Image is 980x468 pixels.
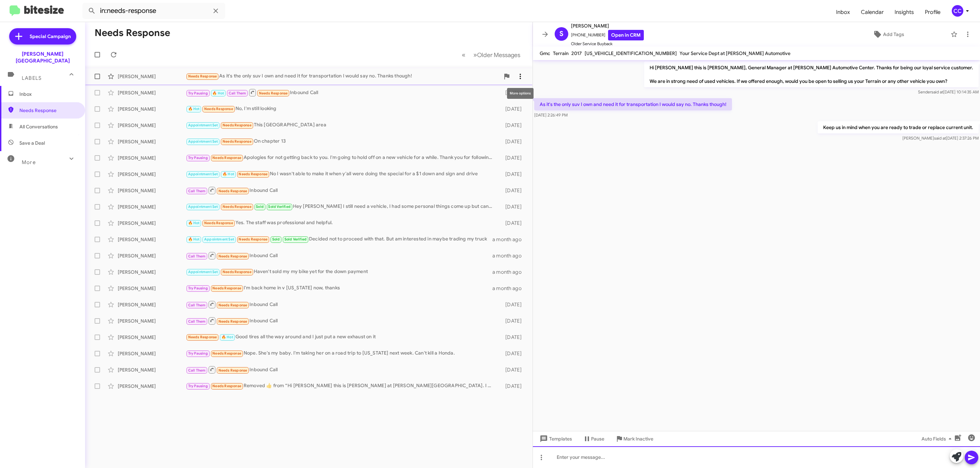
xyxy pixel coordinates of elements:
[458,48,470,62] button: Previous
[462,51,465,59] span: «
[218,303,247,307] span: Needs Response
[473,51,477,59] span: »
[496,366,527,373] div: [DATE]
[571,40,644,47] span: Older Service Buyback
[496,350,527,357] div: [DATE]
[921,433,954,445] span: Auto Fields
[829,28,947,40] button: Add Tags
[118,138,186,145] div: [PERSON_NAME]
[229,91,246,95] span: Call Them
[212,91,224,95] span: 🔥 Hot
[831,2,855,22] a: Inbox
[223,139,251,144] span: Needs Response
[496,383,527,390] div: [DATE]
[188,156,208,160] span: Try Pausing
[571,50,582,56] span: 2017
[19,123,58,130] span: All Conversations
[644,61,979,87] p: Hi [PERSON_NAME] this is [PERSON_NAME], General Manager at [PERSON_NAME] Automotive Center. Thank...
[19,91,77,97] span: Inbox
[186,284,492,292] div: I'm back home in v [US_STATE] now, thanks
[118,285,186,292] div: [PERSON_NAME]
[118,187,186,194] div: [PERSON_NAME]
[22,75,42,81] span: Labels
[186,219,496,227] div: Yes. The staff was professional and helpful.
[272,237,280,241] span: Sold
[9,28,76,44] a: Special Campaign
[492,285,527,292] div: a month ago
[212,384,241,388] span: Needs Response
[118,269,186,275] div: [PERSON_NAME]
[496,187,527,194] div: [DATE]
[223,172,234,176] span: 🔥 Hot
[223,204,251,209] span: Needs Response
[204,107,233,111] span: Needs Response
[623,433,653,445] span: Mark Inactive
[469,48,524,62] button: Next
[212,351,241,356] span: Needs Response
[118,203,186,210] div: [PERSON_NAME]
[496,318,527,324] div: [DATE]
[118,122,186,129] div: [PERSON_NAME]
[218,368,247,373] span: Needs Response
[186,268,492,276] div: Haven't sold my my bike yet for the down payment
[118,334,186,341] div: [PERSON_NAME]
[188,107,200,111] span: 🔥 Hot
[268,204,291,209] span: Sold Verified
[534,112,568,118] span: [DATE] 2:26:49 PM
[188,368,206,373] span: Call Them
[95,28,170,38] h1: Needs Response
[186,317,496,325] div: Inbound Call
[188,254,206,258] span: Call Them
[188,384,208,388] span: Try Pausing
[918,89,979,94] span: Sender [DATE] 10:14:35 AM
[223,123,251,127] span: Needs Response
[186,105,496,113] div: No, I'm still looking
[223,270,251,274] span: Needs Response
[496,155,527,161] div: [DATE]
[571,30,644,40] span: [PHONE_NUMBER]
[212,156,241,160] span: Needs Response
[188,189,206,193] span: Call Them
[186,88,496,97] div: Inbound Call
[188,351,208,356] span: Try Pausing
[186,382,496,390] div: Removed ‌👍‌ from “ Hi [PERSON_NAME] this is [PERSON_NAME] at [PERSON_NAME][GEOGRAPHIC_DATA]. I wa...
[118,383,186,390] div: [PERSON_NAME]
[186,349,496,357] div: Nope. She's my baby. I'm taking her on a road trip to [US_STATE] next week. Can't kill a Honda.
[259,91,288,95] span: Needs Response
[186,186,496,195] div: Inbound Call
[496,106,527,112] div: [DATE]
[118,73,186,80] div: [PERSON_NAME]
[496,334,527,341] div: [DATE]
[186,203,496,211] div: Hey [PERSON_NAME] I still need a vehicle, I had some personal things come up but can I still buy ...
[585,50,677,56] span: [US_VEHICLE_IDENTIFICATION_NUMBER]
[186,72,500,80] div: As it's the only suv I own and need it for transportation I would say no. Thanks though!
[218,319,247,324] span: Needs Response
[553,50,569,56] span: Terrain
[188,303,206,307] span: Call Them
[186,300,496,309] div: Inbound Call
[188,74,217,78] span: Needs Response
[934,136,946,141] span: said at
[222,335,233,339] span: 🔥 Hot
[496,220,527,227] div: [DATE]
[188,319,206,324] span: Call Them
[188,204,218,209] span: Appointment Set
[186,121,496,129] div: This [GEOGRAPHIC_DATA] area
[118,366,186,373] div: [PERSON_NAME]
[496,122,527,129] div: [DATE]
[818,121,979,133] p: Keep us in mind when you are ready to trade or replace current unit.
[680,50,790,56] span: Your Service Dept at [PERSON_NAME] Automotive
[218,254,247,258] span: Needs Response
[946,5,973,17] button: CC
[118,106,186,112] div: [PERSON_NAME]
[118,89,186,96] div: [PERSON_NAME]
[608,30,644,40] a: Open in CRM
[931,89,943,94] span: said at
[204,237,234,241] span: Appointment Set
[952,5,963,17] div: CC
[30,33,71,40] span: Special Campaign
[855,2,889,22] span: Calendar
[118,155,186,161] div: [PERSON_NAME]
[496,138,527,145] div: [DATE]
